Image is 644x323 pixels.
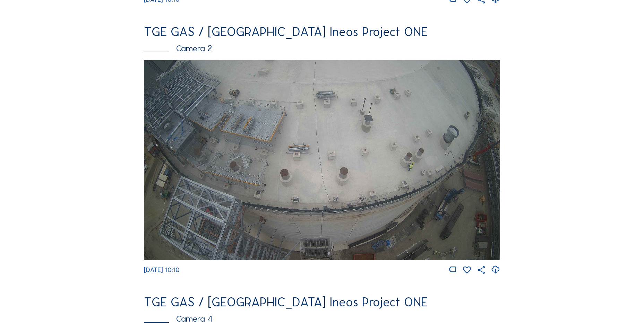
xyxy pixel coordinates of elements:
[144,266,180,274] span: [DATE] 10:10
[144,60,500,261] img: Image
[144,296,500,308] div: TGE GAS / [GEOGRAPHIC_DATA] Ineos Project ONE
[144,26,500,38] div: TGE GAS / [GEOGRAPHIC_DATA] Ineos Project ONE
[144,44,500,53] div: Camera 2
[144,314,500,323] div: Camera 4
